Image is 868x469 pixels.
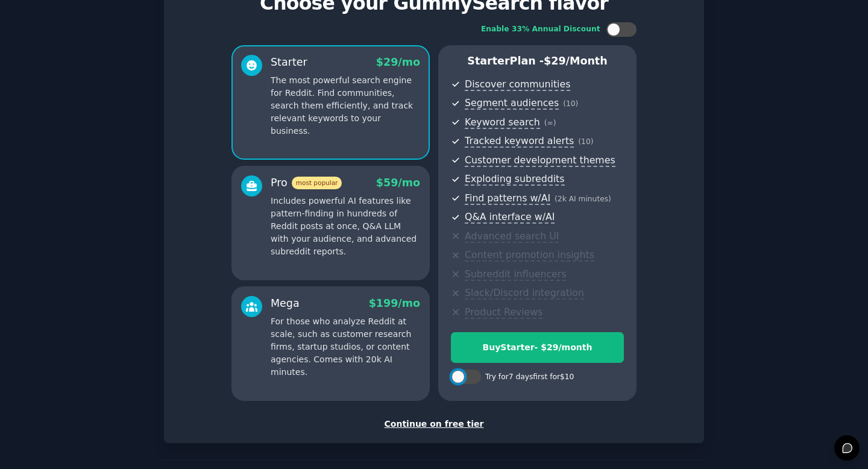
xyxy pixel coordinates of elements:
[465,211,555,224] span: Q&A interface w/AI
[292,177,342,189] span: most popular
[451,332,624,363] button: BuyStarter- $29/month
[465,230,559,243] span: Advanced search UI
[544,119,556,127] span: ( ∞ )
[376,56,420,68] span: $ 29 /mo
[271,315,420,379] p: For those who analyze Reddit at scale, such as customer research firms, startup studios, or conte...
[271,74,420,137] p: The most powerful search engine for Reddit. Find communities, search them efficiently, and track ...
[451,54,624,69] p: Starter Plan -
[451,341,623,354] div: Buy Starter - $ 29 /month
[465,97,559,110] span: Segment audiences
[465,78,570,91] span: Discover communities
[271,55,307,70] div: Starter
[271,296,300,311] div: Mega
[465,249,594,262] span: Content promotion insights
[578,137,593,146] span: ( 10 )
[177,418,691,430] div: Continue on free tier
[369,297,420,309] span: $ 199 /mo
[555,195,611,203] span: ( 2k AI minutes )
[465,306,542,319] span: Product Reviews
[485,372,574,383] div: Try for 7 days first for $10
[465,116,540,129] span: Keyword search
[544,55,608,67] span: $ 29 /month
[376,177,420,189] span: $ 59 /mo
[465,173,564,186] span: Exploding subreddits
[481,24,600,35] div: Enable 33% Annual Discount
[563,99,578,108] span: ( 10 )
[465,192,550,205] span: Find patterns w/AI
[465,287,584,300] span: Slack/Discord integration
[465,154,615,167] span: Customer development themes
[271,175,342,190] div: Pro
[271,195,420,258] p: Includes powerful AI features like pattern-finding in hundreds of Reddit posts at once, Q&A LLM w...
[465,135,574,148] span: Tracked keyword alerts
[465,268,566,281] span: Subreddit influencers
